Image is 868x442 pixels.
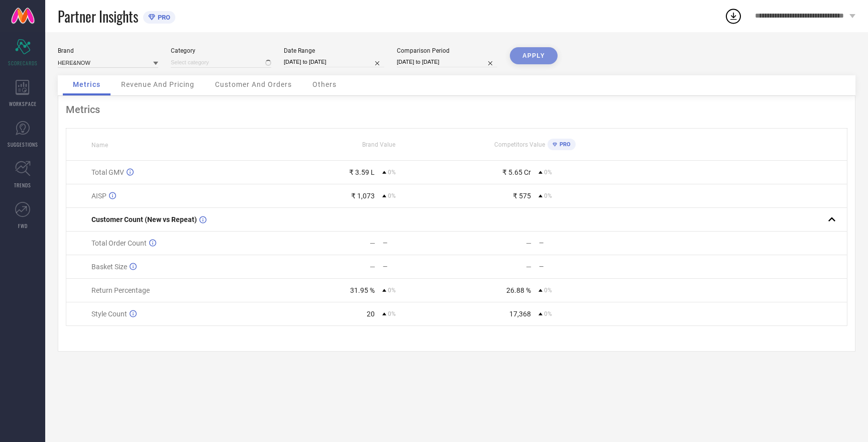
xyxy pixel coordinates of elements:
[370,263,375,271] div: —
[14,181,31,189] span: TRENDS
[544,192,552,199] span: 0%
[526,263,531,271] div: —
[506,286,531,294] div: 26.88 %
[539,240,612,247] div: —
[513,192,531,200] div: ₹ 575
[509,310,531,318] div: 17,368
[91,286,150,294] span: Return Percentage
[284,47,384,54] div: Date Range
[383,263,456,270] div: —
[526,239,531,247] div: —
[388,287,396,294] span: 0%
[397,47,497,54] div: Comparison Period
[544,310,552,317] span: 0%
[18,222,28,230] span: FWD
[215,80,292,88] span: Customer And Orders
[349,168,375,176] div: ₹ 3.59 L
[312,80,337,88] span: Others
[91,239,147,247] span: Total Order Count
[370,239,375,247] div: —
[73,80,100,88] span: Metrics
[362,141,395,148] span: Brand Value
[58,6,138,27] span: Partner Insights
[383,240,456,247] div: —
[388,192,396,199] span: 0%
[397,57,497,67] input: Select comparison period
[8,59,38,67] span: SCORECARDS
[58,47,158,54] div: Brand
[544,287,552,294] span: 0%
[9,100,37,107] span: WORKSPACE
[91,142,108,149] span: Name
[350,286,375,294] div: 31.95 %
[351,192,375,200] div: ₹ 1,073
[557,141,571,148] span: PRO
[388,169,396,176] span: 0%
[388,310,396,317] span: 0%
[121,80,194,88] span: Revenue And Pricing
[544,169,552,176] span: 0%
[8,141,38,148] span: SUGGESTIONS
[91,263,127,271] span: Basket Size
[502,168,531,176] div: ₹ 5.65 Cr
[171,47,271,54] div: Category
[91,168,124,176] span: Total GMV
[91,192,106,200] span: AISP
[91,310,127,318] span: Style Count
[284,57,384,67] input: Select date range
[539,263,612,270] div: —
[494,141,545,148] span: Competitors Value
[367,310,375,318] div: 20
[155,14,170,21] span: PRO
[91,215,197,224] span: Customer Count (New vs Repeat)
[724,7,742,25] div: Open download list
[66,103,847,116] div: Metrics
